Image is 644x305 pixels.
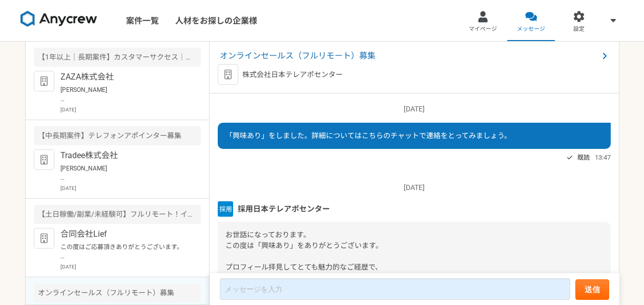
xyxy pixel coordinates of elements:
button: 送信 [575,279,609,300]
p: [DATE] [218,104,611,115]
div: 【1年以上｜長期案件】カスタマーサクセス｜法人営業経験1年〜｜フルリモ◎ [34,48,201,67]
span: 「興味あり」をしました。詳細についてはこちらのチャットで連絡をとってみましょう。 [225,131,511,140]
p: [DATE] [60,106,201,113]
span: 既読 [577,151,590,164]
p: 合同会社Lief [60,228,187,240]
p: Tradee株式会社 [60,149,187,162]
p: この度はご応募頂きありがとうございます。 採用担当の[PERSON_NAME]と申します。 面接に進むにあたり、下記の内容を頂きたいです。 よろしくお願いいたします。 ⑴お名前/読み方 ⑵年齢 ... [60,242,187,261]
span: メッセージ [517,25,545,33]
span: 採用日本テレアポセンター [238,203,330,215]
span: 設定 [573,25,585,33]
img: 8DqYSo04kwAAAAASUVORK5CYII= [20,11,97,27]
p: 株式会社日本テレアポセンター [242,69,343,80]
span: お世話になっております。 この度は「興味あり」をありがとうございます。 プロフィール拝見してとても魅力的なご経歴で、 ぜひ一度、弊社面談をお願いできないでしょうか？ [225,231,390,282]
p: [DATE] [60,184,201,192]
p: [PERSON_NAME] お世話になっております。 ZAZA株式会社の[PERSON_NAME]でございます。 先日はお時間をいただき、誠にありがとうございました。 慎重に検討させていただいた... [60,85,187,104]
div: 【土日稼働/副業/未経験可】フルリモート！インサイドセールス募集（長期案件） [34,205,201,224]
span: 13:47 [595,153,611,162]
div: オンラインセールス（フルリモート）募集 [34,283,201,302]
div: 【中長期案件】テレフォンアポインター募集 [34,126,201,145]
span: マイページ [469,25,497,33]
img: default_org_logo-42cde973f59100197ec2c8e796e4974ac8490bb5b08a0eb061ff975e4574aa76.png [34,228,54,249]
p: [PERSON_NAME] お世話になっております。 ご連絡ありがとうございます。 それでは[DATE]10:00〜でお願いいたします。 当日、お時間になりましたら下記URLよりご入室をお願いい... [60,164,187,182]
p: [DATE] [218,182,611,193]
img: default_org_logo-42cde973f59100197ec2c8e796e4974ac8490bb5b08a0eb061ff975e4574aa76.png [34,71,54,91]
img: default_org_logo-42cde973f59100197ec2c8e796e4974ac8490bb5b08a0eb061ff975e4574aa76.png [218,64,238,85]
span: オンラインセールス（フルリモート）募集 [220,50,598,62]
img: default_org_logo-42cde973f59100197ec2c8e796e4974ac8490bb5b08a0eb061ff975e4574aa76.png [34,149,54,170]
p: [DATE] [60,263,201,271]
p: ZAZA株式会社 [60,71,187,83]
img: unnamed.png [218,201,233,217]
